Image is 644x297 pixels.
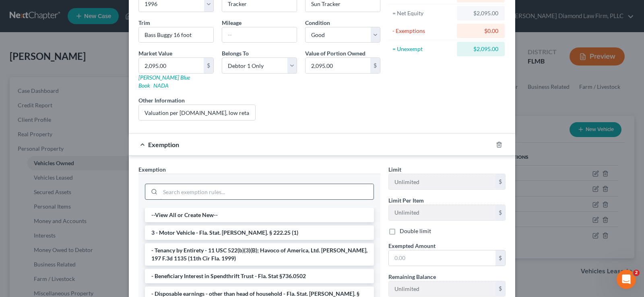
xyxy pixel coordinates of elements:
label: Value of Portion Owned [305,49,365,57]
span: Exemption [138,166,166,173]
div: $0.00 [463,27,498,35]
label: Other Information [138,96,185,104]
span: 2 [633,270,640,276]
li: --View All or Create New-- [145,208,374,222]
input: -- [222,27,297,43]
label: Condition [305,18,330,27]
input: 0.00 [139,58,204,73]
span: Belongs To [222,50,249,57]
label: Market Value [138,49,172,57]
div: - Exemptions [392,27,453,35]
input: 0.00 [389,250,495,266]
div: = Net Equity [392,9,453,17]
div: $ [204,58,213,73]
input: -- [389,174,495,189]
input: Search exemption rules... [160,184,374,199]
li: - Beneficiary Interest in Spendthrift Trust - Fla. Stat §736.0502 [145,269,374,283]
label: Mileage [222,18,242,27]
div: = Unexempt [392,45,453,53]
div: $ [495,174,505,189]
input: -- [389,281,495,297]
li: 3 - Motor Vehicle - Fla. Stat. [PERSON_NAME]. § 222.25 (1) [145,225,374,240]
div: $2,095.00 [463,45,498,53]
input: (optional) [139,105,255,120]
span: Exempted Amount [388,242,436,249]
div: $ [495,205,505,220]
div: $ [495,250,505,266]
div: $2,095.00 [463,9,498,17]
a: NADA [153,82,169,89]
div: $ [370,58,380,73]
span: Limit [388,166,401,173]
input: ex. LS, LT, etc [139,27,213,43]
div: $ [495,281,505,297]
input: -- [389,205,495,220]
a: [PERSON_NAME] Blue Book [138,74,190,89]
iframe: Intercom live chat [617,270,636,289]
span: Exemption [148,141,179,148]
input: 0.00 [305,58,370,73]
li: - Tenancy by Entirety - 11 USC 522(b)(3)(B); Havoco of America, Ltd. [PERSON_NAME], 197 F.3d 1135... [145,243,374,266]
label: Trim [138,18,150,27]
label: Remaining Balance [388,272,436,281]
label: Limit Per Item [388,196,424,205]
label: Double limit [400,227,431,235]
